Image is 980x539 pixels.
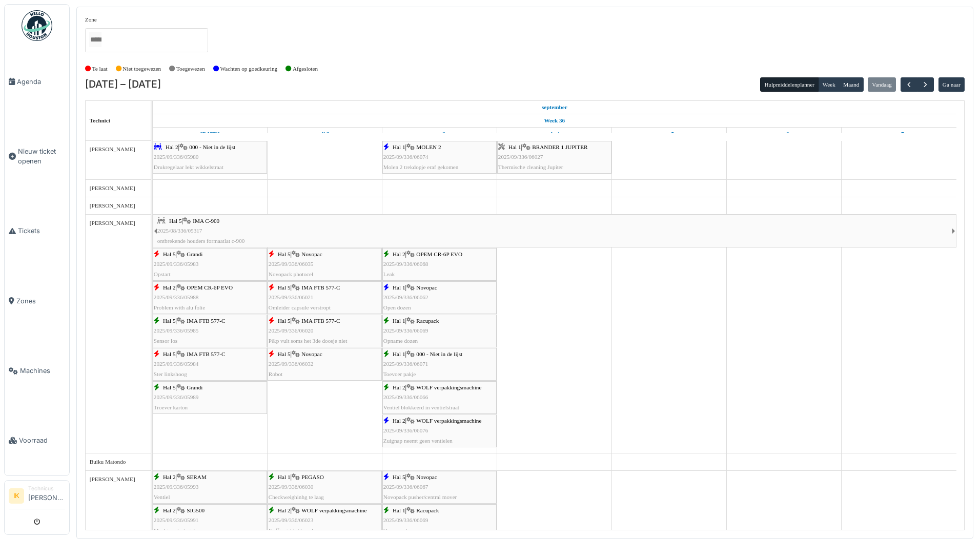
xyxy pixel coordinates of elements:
[416,251,462,257] span: OPEM CR-6P EVO
[393,144,405,150] span: Hal 1
[163,507,176,513] span: Hal 2
[393,384,405,390] span: Hal 2
[269,294,314,300] span: 2025/09/336/06021
[383,383,496,412] div: |
[154,371,187,377] span: Ster linkshoog
[269,527,313,533] span: Koffie geblokkeerd
[220,65,278,73] label: Wachten op goedkeuring
[163,284,176,291] span: Hal 2
[383,484,428,490] span: 2025/09/336/06067
[5,47,69,116] a: Agenda
[393,474,405,480] span: Hal 5
[301,251,322,257] span: Novopac
[85,15,97,24] label: Zone
[383,506,496,535] div: |
[154,484,199,490] span: 2025/09/336/05993
[154,383,266,412] div: |
[154,349,266,379] div: |
[269,250,381,279] div: |
[269,338,348,344] span: P&p vult soms het 3de doosje niet
[154,327,199,334] span: 2025/09/336/05985
[163,351,176,357] span: Hal 5
[193,218,219,224] span: IMA C-900
[432,128,448,140] a: 3 september 2025
[269,304,331,310] span: Omleider capsule verstropt
[19,436,65,445] span: Voorraad
[163,318,176,324] span: Hal 5
[20,366,65,376] span: Machines
[163,251,176,257] span: Hal 5
[17,77,65,87] span: Agenda
[90,185,135,191] span: [PERSON_NAME]
[187,474,207,480] span: SERAM
[269,283,381,313] div: |
[90,117,110,123] span: Technici
[154,304,205,310] span: Problem with alu folie
[187,351,225,357] span: IMA FTB 577-C
[393,251,405,257] span: Hal 2
[163,384,176,390] span: Hal 5
[9,488,24,504] li: IK
[393,351,405,357] span: Hal 1
[90,146,135,152] span: [PERSON_NAME]
[278,284,291,291] span: Hal 5
[383,361,428,367] span: 2025/09/336/06071
[383,304,411,310] span: Open dozen
[383,349,496,379] div: |
[154,142,266,172] div: |
[187,251,202,257] span: Grandi
[90,220,135,226] span: [PERSON_NAME]
[416,144,441,150] span: MOLEN 2
[383,261,428,267] span: 2025/09/336/06068
[154,394,199,400] span: 2025/09/336/05989
[383,154,428,160] span: 2025/09/336/06074
[547,128,562,140] a: 4 september 2025
[269,261,314,267] span: 2025/09/336/06035
[176,65,205,73] label: Toegewezen
[16,296,65,306] span: Zones
[269,494,324,500] span: Checkweighinhg te laag
[5,336,69,406] a: Machines
[383,250,496,279] div: |
[154,294,199,300] span: 2025/09/336/05988
[5,406,69,475] a: Voorraad
[269,506,381,535] div: |
[383,294,428,300] span: 2025/09/336/06062
[892,128,907,140] a: 7 september 2025
[416,318,439,324] span: Racupack
[301,351,322,357] span: Novopac
[383,316,496,346] div: |
[508,144,521,150] span: Hal 1
[383,338,418,344] span: Opname dozen
[278,474,291,480] span: Hal 1
[383,394,428,400] span: 2025/09/336/06066
[154,261,199,267] span: 2025/09/336/05983
[498,164,563,170] span: Thermische cleaning Jupiter
[383,142,496,172] div: |
[318,128,332,140] a: 2 september 2025
[301,318,340,324] span: IMA FTB 577-C
[154,361,199,367] span: 2025/09/336/05984
[187,318,225,324] span: IMA FTB 577-C
[383,438,453,444] span: Zuignap neemt geen ventielen
[85,78,161,91] h2: [DATE] – [DATE]
[532,144,587,150] span: BRANDER 1 JUPITER
[269,349,381,379] div: |
[154,506,266,535] div: |
[383,283,496,313] div: |
[839,77,864,92] button: Maand
[122,65,161,73] label: Niet toegewezen
[416,284,437,291] span: Novopac
[90,202,135,209] span: [PERSON_NAME]
[662,128,677,140] a: 5 september 2025
[269,271,313,277] span: Novopack photocel
[154,404,188,410] span: Troever karton
[28,485,65,507] li: [PERSON_NAME]
[278,318,291,324] span: Hal 5
[269,517,314,523] span: 2025/09/336/06023
[92,65,108,73] label: Te laat
[187,384,202,390] span: Grandi
[22,10,52,41] img: Badge_color-CXgf-gQk.svg
[383,404,459,410] span: Ventiel blokkeerd in ventielstraat
[383,371,416,377] span: Toevoer pakje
